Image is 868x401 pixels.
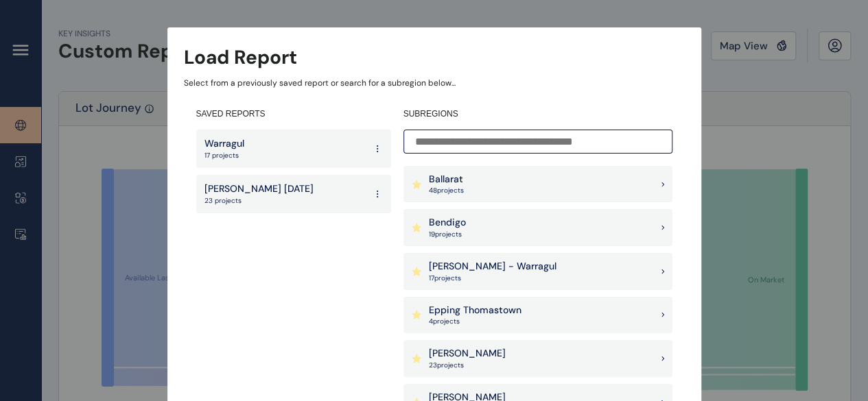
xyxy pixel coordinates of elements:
[184,77,685,89] p: Select from a previously saved report or search for a subregion below...
[429,186,464,195] p: 48 project s
[429,304,521,317] p: Epping Thomastown
[204,137,244,151] p: Warragul
[429,317,521,326] p: 4 project s
[429,274,556,283] p: 17 project s
[204,151,244,160] p: 17 projects
[429,216,466,230] p: Bendigo
[429,230,466,239] p: 19 project s
[429,361,506,370] p: 23 project s
[403,108,672,120] h4: SUBREGIONS
[204,196,314,206] p: 23 projects
[429,347,506,361] p: [PERSON_NAME]
[184,44,297,71] h3: Load Report
[204,182,314,196] p: [PERSON_NAME] [DATE]
[196,108,391,120] h4: SAVED REPORTS
[429,260,556,274] p: [PERSON_NAME] - Warragul
[429,173,464,186] p: Ballarat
